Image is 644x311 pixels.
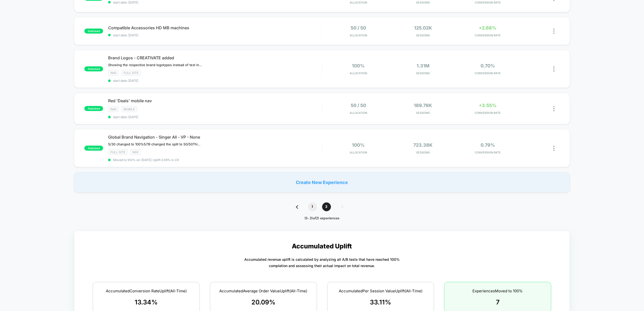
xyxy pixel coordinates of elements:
img: close [553,146,555,151]
img: pagination back [296,205,298,209]
span: 723.38k [413,142,433,148]
span: Sessions [392,151,454,154]
span: published [84,146,103,151]
span: NAV [108,70,119,76]
div: Create New Experience [74,172,570,192]
span: 100% [352,142,365,148]
span: CONVERSION RATE [457,111,519,115]
span: published [84,106,103,111]
span: CONVERSION RATE [457,71,519,75]
span: published [84,29,103,34]
span: Mobile [121,106,137,112]
span: 1 [308,202,317,211]
span: Full site [121,70,141,76]
span: CONVERSION RATE [457,34,519,37]
span: Allocation [350,71,367,75]
span: 0.70% [481,63,495,68]
span: start date: [DATE] [108,1,322,4]
span: 1.31M [417,63,430,68]
span: Accumulated Conversion Rate Uplift (All-Time) [106,289,187,293]
span: Red 'Deals' mobile nav [108,98,322,103]
span: CONVERSION RATE [457,1,519,4]
span: 125.02k [414,25,432,31]
span: Allocation [350,111,367,115]
span: Allocation [350,151,367,154]
span: 50 / 50 [351,25,366,31]
span: published [84,66,103,71]
span: Compatible Accessories HD MB machines [108,25,322,30]
span: Global Brand Navigation - Singer All - VP - None [108,135,322,140]
span: NAV [108,106,119,112]
span: NAV [130,149,141,155]
span: Sessions [392,1,454,4]
span: 13.34 % [135,298,158,306]
span: 100% [352,63,365,68]
div: 13 - 21 of 21 experiences [291,216,353,221]
span: Allocation [350,1,367,4]
img: close [553,66,555,72]
span: Sessions [392,111,454,115]
span: 5/30 changed to 100%5/19 changed the split to 50/50This test is showing all brands for singer in ... [108,142,202,146]
p: Accumulated Uplift [292,242,352,250]
span: start date: [DATE] [108,115,322,119]
span: Brand Logos - CREATIVATE added [108,55,322,60]
span: Sessions [392,71,454,75]
img: close [553,106,555,111]
span: Full site [108,149,128,155]
span: +3.55% [479,103,496,108]
span: Sessions [392,34,454,37]
span: 33.11 % [370,298,391,306]
span: 7 [496,298,499,306]
span: 189.78k [414,103,432,108]
span: +2.68% [479,25,496,31]
span: 50 / 50 [351,103,366,108]
span: 0.79% [481,142,495,148]
span: CONVERSION RATE [457,151,519,154]
span: Experiences Moved to 100% [473,289,523,293]
span: start date: [DATE] [108,79,322,83]
span: Allocation [350,34,367,37]
span: 20.09 % [251,298,275,306]
p: Accumulated revenue uplift is calculated by analyzing all A/B tests that have reached 100% comple... [244,256,400,269]
span: Moved to 100% on: [DATE] . Uplift: 3.09% in CR [113,158,179,162]
img: close [553,29,555,34]
span: Accumulated Average Order Value Uplift (All-Time) [220,289,307,293]
span: Showing the respective brand logotypes instead of text in tabs [108,63,202,67]
span: 2 [322,202,331,211]
span: start date: [DATE] [108,33,322,37]
span: Accumulated Per Session Value Uplift (All-Time) [339,289,422,293]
